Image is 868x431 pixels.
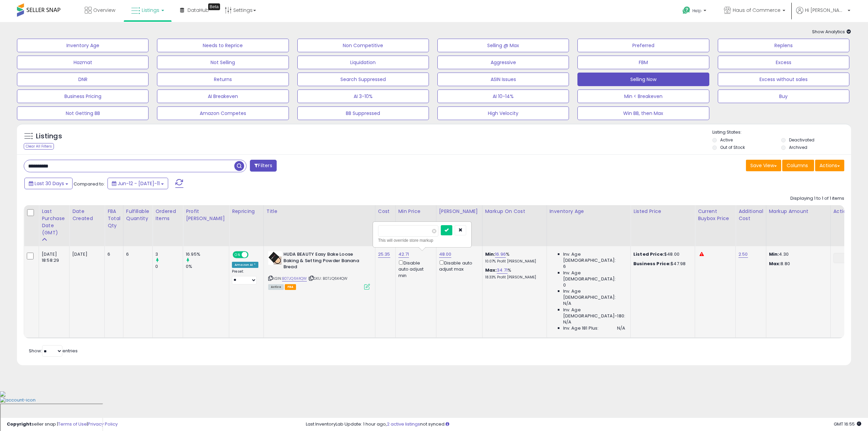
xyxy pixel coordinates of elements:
[297,39,429,52] button: Non Competitive
[398,208,433,215] div: Min Price
[155,263,183,270] div: 0
[796,7,850,22] a: Hi [PERSON_NAME]
[437,106,569,120] button: High Velocity
[563,270,625,282] span: Inv. Age [DEMOGRAPHIC_DATA]:
[24,178,73,189] button: Last 30 Days
[378,251,390,258] a: 25.35
[398,259,431,279] div: Disable auto adjust min
[155,208,180,222] div: Ordered Items
[633,260,671,267] b: Business Price:
[17,106,149,120] button: Not Getting BB
[815,160,844,171] button: Actions
[718,90,849,103] button: Buy
[297,73,429,86] button: Search Suppressed
[789,137,814,143] label: Deactivated
[72,208,102,222] div: Date Created
[42,208,66,236] div: Last Purchase Date (GMT)
[485,267,497,273] b: Max:
[692,8,702,14] span: Help
[712,129,851,136] p: Listing States:
[718,73,849,86] button: Excess without sales
[282,276,307,281] a: B07JQ6K4QW
[789,144,807,150] label: Archived
[232,208,261,215] div: Repricing
[186,208,226,222] div: Profit [PERSON_NAME]
[720,137,733,143] label: Active
[248,252,258,258] span: OFF
[42,251,64,263] div: [DATE] 18:58:29
[93,7,115,14] span: Overview
[74,181,105,187] span: Compared to:
[563,288,625,300] span: Inv. Age [DEMOGRAPHIC_DATA]:
[250,160,276,172] button: Filters
[378,237,466,244] div: This will override store markup
[17,90,149,103] button: Business Pricing
[790,195,844,202] div: Displaying 1 to 1 of 1 items
[157,73,289,86] button: Returns
[633,251,690,257] div: $48.00
[733,7,781,14] span: Haus of Commerce
[268,251,370,289] div: ASIN:
[738,251,748,258] a: 2.50
[577,39,709,52] button: Preferred
[485,267,541,280] div: %
[563,325,599,331] span: Inv. Age 181 Plus:
[738,208,763,222] div: Additional Cost
[232,262,258,268] div: Amazon AI *
[782,160,814,171] button: Columns
[157,106,289,120] button: Amazon Competes
[769,251,779,257] strong: Min:
[497,267,508,274] a: 34.71
[283,251,366,272] b: HUDA BEAUTY Easy Bake Loose Baking & Setting Powder Banana Bread
[437,90,569,103] button: AI 10-14%
[718,56,849,69] button: Excess
[482,205,547,246] th: The percentage added to the cost of goods (COGS) that forms the calculator for Min & Max prices.
[769,261,825,267] p: 8.80
[437,73,569,86] button: ASIN Issues
[36,132,62,141] h5: Listings
[17,73,149,86] button: DNR
[720,144,745,150] label: Out of Stock
[398,251,409,258] a: 42.71
[485,251,541,264] div: %
[485,275,541,280] p: 18.33% Profit [PERSON_NAME]
[142,7,159,14] span: Listings
[157,39,289,52] button: Needs to Reprice
[617,325,625,331] span: N/A
[126,208,150,222] div: Fulfillable Quantity
[437,56,569,69] button: Aggressive
[485,251,495,257] b: Min:
[633,261,690,267] div: $47.98
[188,7,209,14] span: DataHub
[769,208,828,215] div: Markup Amount
[718,39,849,52] button: Replens
[563,251,625,263] span: Inv. Age [DEMOGRAPHIC_DATA]:
[308,276,348,281] span: | SKU: B07JQ6K4QW
[746,160,781,171] button: Save View
[830,205,861,246] th: CSV column name: cust_attr_2_Actions
[769,251,825,257] p: 4.30
[439,251,452,258] a: 48.00
[633,208,692,215] div: Listed Price
[72,251,99,257] div: [DATE]
[157,90,289,103] button: AI Breakeven
[126,251,147,257] div: 6
[550,208,628,215] div: Inventory Age
[186,251,229,257] div: 16.95%
[157,56,289,69] button: Not Selling
[698,208,733,222] div: Current Buybox Price
[563,282,566,288] span: 0
[563,319,571,325] span: N/A
[155,251,183,257] div: 3
[268,251,282,265] img: 416i7-x+9SL._SL40_.jpg
[682,6,691,15] i: Get Help
[267,208,372,215] div: Title
[495,251,506,258] a: 16.96
[677,1,713,22] a: Help
[107,251,118,257] div: 6
[577,90,709,103] button: Min < Breakeven
[35,180,64,187] span: Last 30 Days
[833,208,858,215] div: Actions
[285,284,296,290] span: FBA
[107,178,168,189] button: Jun-12 - [DATE]-11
